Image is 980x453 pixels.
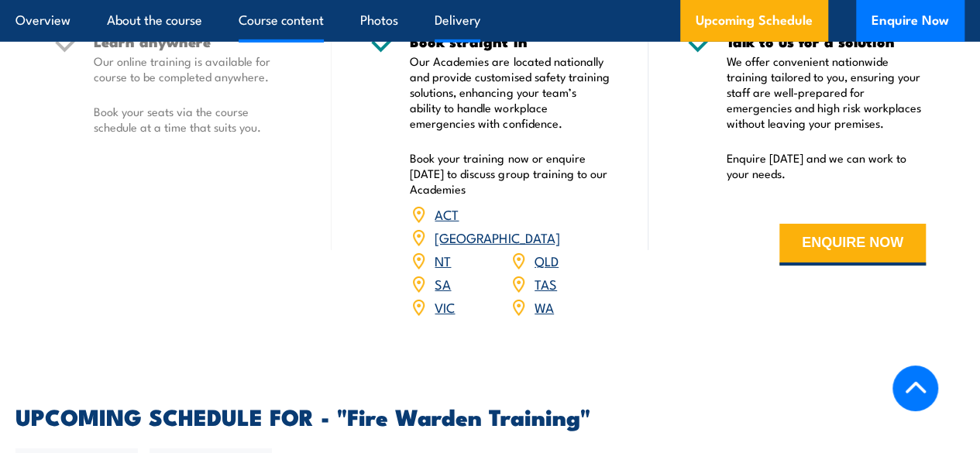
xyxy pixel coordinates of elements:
a: ACT [435,204,459,223]
a: VIC [435,297,455,316]
p: Enquire [DATE] and we can work to your needs. [727,150,926,181]
p: Book your seats via the course schedule at a time that suits you. [94,104,293,135]
p: We offer convenient nationwide training tailored to you, ensuring your staff are well-prepared fo... [727,53,926,131]
button: ENQUIRE NOW [779,224,926,266]
p: Book your training now or enquire [DATE] to discuss group training to our Academies [410,150,609,197]
h5: Book straight in [410,34,609,49]
p: Our online training is available for course to be completed anywhere. [94,53,293,84]
a: SA [435,274,451,293]
a: NT [435,251,451,269]
h5: Talk to us for a solution [727,34,926,49]
h5: Learn anywhere [94,34,293,49]
a: QLD [535,251,559,269]
h2: UPCOMING SCHEDULE FOR - "Fire Warden Training" [15,406,965,426]
p: Our Academies are located nationally and provide customised safety training solutions, enhancing ... [410,53,609,131]
a: [GEOGRAPHIC_DATA] [435,228,559,246]
a: WA [535,297,554,316]
a: TAS [535,274,557,293]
